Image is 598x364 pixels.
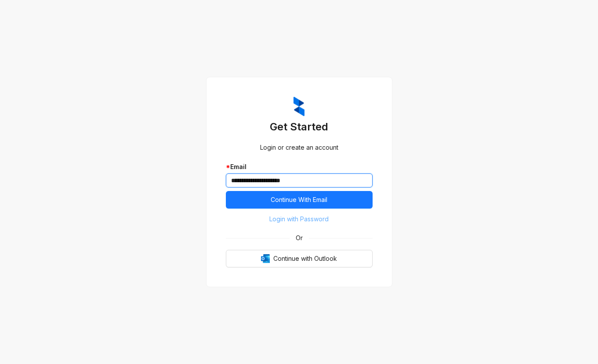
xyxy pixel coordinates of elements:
button: OutlookContinue with Outlook [226,250,373,267]
span: Continue With Email [271,195,327,205]
img: Outlook [261,254,270,263]
span: Continue with Outlook [273,254,337,263]
button: Continue With Email [226,191,373,209]
h3: Get Started [226,120,373,134]
span: Login with Password [269,214,329,224]
button: Login with Password [226,212,373,226]
div: Login or create an account [226,143,373,152]
span: Or [290,233,309,243]
img: ZumaIcon [294,97,304,117]
div: Email [226,162,373,172]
